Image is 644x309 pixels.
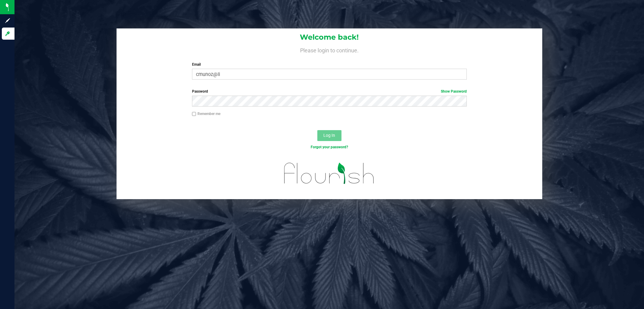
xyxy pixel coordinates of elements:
h1: Welcome back! [117,33,542,41]
a: Show Password [441,89,467,94]
button: Log In [317,130,341,141]
input: Remember me [192,112,196,116]
inline-svg: Sign up [5,18,11,24]
label: Remember me [192,111,220,117]
a: Forgot your password? [311,145,348,149]
inline-svg: Log in [5,31,11,37]
label: Email [192,62,467,67]
span: Password [192,89,208,94]
img: flourish_logo.svg [276,156,383,190]
span: Log In [323,133,335,138]
h4: Please login to continue. [117,46,542,53]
